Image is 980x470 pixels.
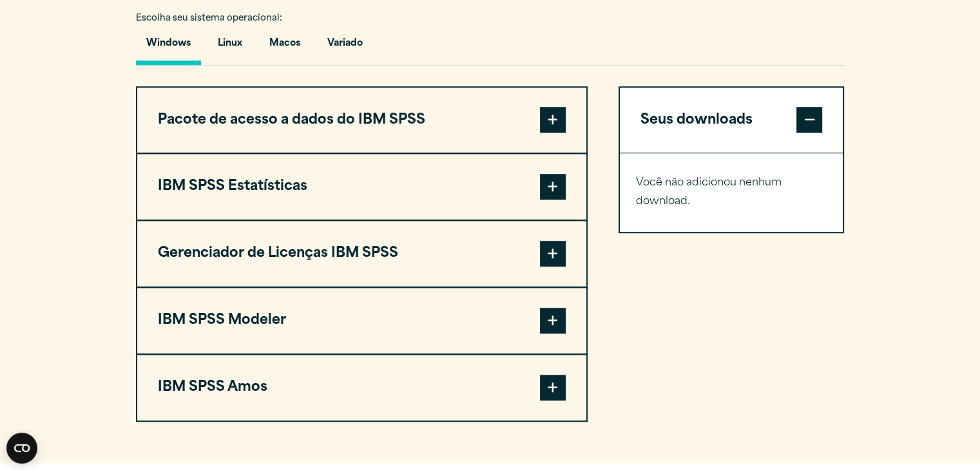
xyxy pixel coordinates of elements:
font: IBM SPSS Modeler [158,314,286,327]
button: Seus downloads [620,88,843,153]
font: Gerenciador de Licenças IBM SPSS [158,247,398,260]
font: Variado [327,39,363,48]
button: Gerenciador de Licenças IBM SPSS [137,221,586,287]
button: Pacote de acesso a dados do IBM SPSS [137,88,586,153]
font: Windows [146,39,191,48]
button: Open CMP widget [6,433,37,464]
font: Pacote de acesso a dados do IBM SPSS [158,113,425,127]
button: IBM SPSS Amos [137,355,586,420]
font: Seus downloads [640,113,753,127]
font: Você não adicionou nenhum download. [636,178,782,207]
button: IBM SPSS Modeler [137,288,586,353]
font: IBM SPSS Amos [158,381,267,394]
font: Escolha seu sistema operacional: [136,14,282,23]
button: IBM SPSS Estatísticas [137,154,586,220]
div: Seus downloads [620,153,843,232]
font: IBM SPSS Estatísticas [158,180,307,193]
font: Macos [269,39,300,48]
font: Linux [218,39,242,48]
